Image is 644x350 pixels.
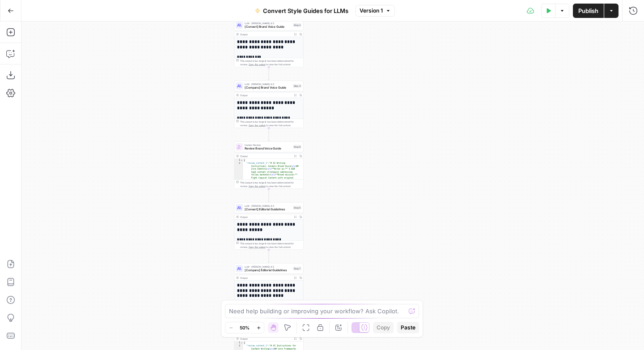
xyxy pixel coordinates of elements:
[578,6,598,15] span: Publish
[293,206,301,210] div: Step 5
[268,128,270,141] g: Edge from step_4 to step_6
[268,250,270,263] g: Edge from step_5 to step_7
[360,7,383,15] span: Version 1
[293,267,301,271] div: Step 7
[401,324,415,332] span: Paste
[356,5,395,17] button: Version 1
[249,185,266,188] span: Copy the output
[245,21,291,25] span: LLM · [PERSON_NAME] 4.5
[377,324,390,332] span: Copy
[250,4,354,18] button: Convert Style Guides for LLMs
[245,268,291,273] span: [Compare] Editorial Guidelines
[240,154,291,158] div: Output
[263,6,348,15] span: Convert Style Guides for LLMs
[240,94,291,97] div: Output
[573,4,604,18] button: Publish
[240,181,301,188] div: This output is too large & has been abbreviated for review. to view the full content.
[245,207,291,212] span: [Convert] Editorial Guidelines
[293,23,301,27] div: Step 3
[245,82,291,86] span: LLM · [PERSON_NAME] 4.5
[245,25,291,29] span: [Convert] Brand Voice Guide
[234,341,243,345] div: 1
[241,159,243,162] span: Toggle code folding, rows 1 through 3
[249,246,266,248] span: Copy the output
[245,146,291,151] span: Review Brand Voice Guide
[249,124,266,127] span: Copy the output
[245,204,291,208] span: LLM · [PERSON_NAME] 4.5
[234,141,304,189] div: Human ReviewReview Brand Voice GuideStep 6Output{ "review_content_1":"# AI Writing Instructions: ...
[240,242,301,249] div: This output is too large & has been abbreviated for review. to view the full content.
[268,189,270,202] g: Edge from step_6 to step_5
[293,84,302,88] div: Step 4
[293,145,301,149] div: Step 6
[234,159,243,162] div: 1
[240,59,301,66] div: This output is too large & has been abbreviated for review. to view the full content.
[240,337,291,341] div: Output
[268,67,270,80] g: Edge from step_3 to step_4
[373,322,394,333] button: Copy
[245,265,291,269] span: LLM · [PERSON_NAME] 4.5
[240,33,291,36] div: Output
[240,324,250,331] span: 50%
[240,276,291,280] div: Output
[249,63,266,66] span: Copy the output
[240,215,291,219] div: Output
[397,322,419,333] button: Paste
[241,341,243,345] span: Toggle code folding, rows 1 through 3
[245,143,291,147] span: Human Review
[245,85,291,90] span: [Compare] Brand Voice Guide
[240,120,301,127] div: This output is too large & has been abbreviated for review. to view the full content.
